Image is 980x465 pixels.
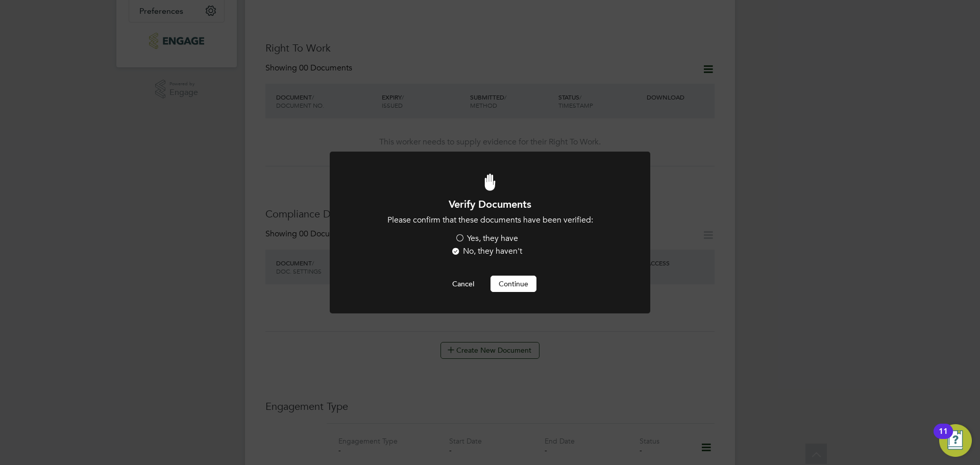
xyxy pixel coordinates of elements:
h1: Verify Documents [357,198,623,211]
button: Cancel [444,276,482,292]
div: 11 [939,431,948,445]
label: No, they haven't [451,246,522,257]
button: Open Resource Center, 11 new notifications [939,424,972,457]
p: Please confirm that these documents have been verified: [357,215,623,226]
label: Yes, they have [455,233,518,244]
button: Continue [491,276,536,292]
